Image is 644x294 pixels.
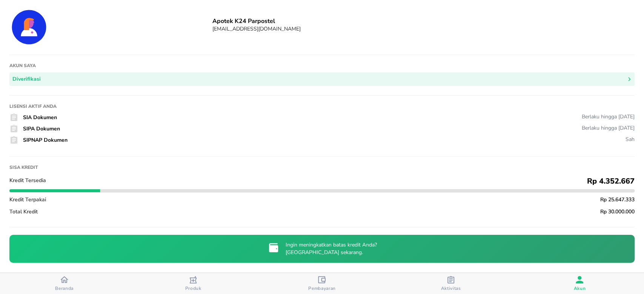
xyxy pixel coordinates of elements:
span: SIPNAP Dokumen [23,136,68,144]
span: Beranda [55,285,74,291]
span: Rp 25.647.333 [600,196,635,203]
h1: Lisensi Aktif Anda [9,103,635,109]
h1: Akun saya [9,63,635,69]
button: Produk [129,273,257,294]
button: Pembayaran [258,273,386,294]
span: Rp 4.352.667 [587,176,635,186]
img: Account Details [9,8,49,47]
span: Pembayaran [308,285,336,291]
span: Kredit Terpakai [9,196,46,203]
button: Aktivitas [386,273,515,294]
button: Diverifikasi [9,72,635,86]
p: Ingin meningkatkan batas kredit Anda? [GEOGRAPHIC_DATA] sekarang. [286,241,377,256]
span: SIPA Dokumen [23,125,60,132]
img: credit-limit-upgrade-request-icon [267,242,280,254]
button: Akun [515,273,644,294]
span: SIA Dokumen [23,114,57,121]
span: Rp 30.000.000 [600,208,635,215]
span: Produk [185,285,201,291]
span: Aktivitas [441,285,461,291]
h1: Sisa kredit [9,164,635,170]
span: Total Kredit [9,208,38,215]
div: Sah [626,136,635,143]
h6: Apotek K24 Parpostel [212,17,635,25]
div: Berlaku hingga [DATE] [582,113,635,120]
span: Kredit Tersedia [9,177,46,184]
h6: [EMAIL_ADDRESS][DOMAIN_NAME] [212,25,635,32]
div: Berlaku hingga [DATE] [582,124,635,132]
div: Diverifikasi [12,75,41,84]
span: Akun [573,285,586,291]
